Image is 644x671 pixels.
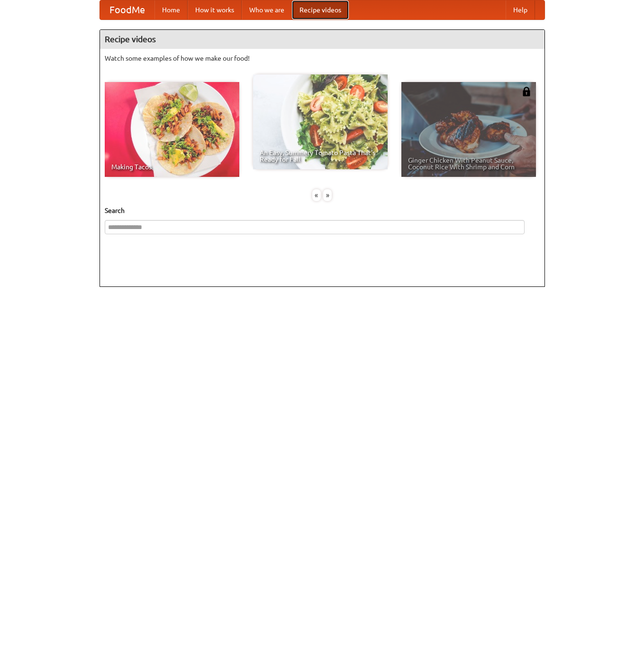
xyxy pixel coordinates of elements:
h4: Recipe videos [100,30,544,49]
div: » [323,189,332,201]
a: How it works [188,0,242,19]
a: Making Tacos [105,82,239,177]
div: « [312,189,321,201]
span: Making Tacos [111,164,233,170]
a: Who we are [242,0,292,19]
a: Home [154,0,188,19]
a: An Easy, Summery Tomato Pasta That's Ready for Fall [253,74,388,169]
a: FoodMe [100,0,154,19]
h5: Search [105,206,540,215]
a: Help [506,0,535,19]
span: An Easy, Summery Tomato Pasta That's Ready for Fall [260,149,381,163]
a: Recipe videos [292,0,349,19]
p: Watch some examples of how we make our food! [105,54,540,63]
img: 483408.png [522,87,531,96]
